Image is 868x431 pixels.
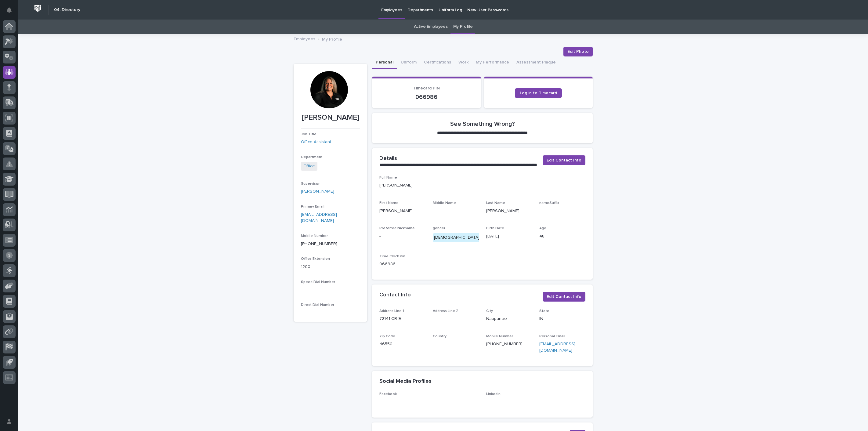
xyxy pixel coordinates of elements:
button: Edit Contact Info [543,155,585,165]
p: - [539,208,585,214]
button: Personal [372,56,397,69]
p: - [379,233,425,240]
span: Mobile Number [486,335,513,338]
span: Office Extension [301,257,330,261]
a: Active Employees [414,20,448,34]
a: My Profile [453,20,473,34]
span: Log in to Timecard [520,91,557,95]
span: Department [301,155,323,159]
span: Full Name [379,176,397,179]
span: City [486,309,493,313]
a: [PERSON_NAME] [301,188,334,195]
span: Zip Code [379,335,395,338]
button: Work [455,56,472,69]
button: Edit Contact Info [543,292,585,302]
p: - [433,341,479,347]
button: Assessment Plaque [513,56,559,69]
span: Age [539,226,546,230]
div: Notifications [8,7,16,17]
button: Uniform [397,56,420,69]
img: Workspace Logo [32,3,43,14]
p: - [379,399,479,405]
span: Facebook [379,392,397,396]
span: Speed Dial Number [301,280,335,284]
span: Edit Photo [567,49,589,55]
span: nameSuffix [539,201,559,205]
a: [PHONE_NUMBER] [301,242,337,246]
span: State [539,309,549,313]
button: Edit Photo [563,47,593,56]
span: Address Line 2 [433,309,458,313]
p: 066986 [379,261,425,267]
p: 1200 [301,264,360,270]
p: - [301,287,360,293]
p: 066986 [379,93,474,101]
span: Country [433,335,447,338]
a: Log in to Timecard [515,88,562,98]
span: Time Clock Pin [379,255,405,258]
a: [EMAIL_ADDRESS][DOMAIN_NAME] [539,342,575,353]
h2: 04. Directory [54,7,80,13]
p: [PERSON_NAME] [379,208,425,214]
span: Supervisor [301,182,320,186]
span: Direct Dial Number [301,303,334,307]
span: Last Name [486,201,505,205]
p: - [433,208,479,214]
h2: Contact Info [379,292,411,299]
button: Notifications [3,4,16,16]
p: - [486,399,586,405]
span: Personal Email [539,335,565,338]
p: [PERSON_NAME] [301,113,360,122]
a: Office Assistant [301,139,331,145]
span: gender [433,226,445,230]
p: [PERSON_NAME] [379,182,585,189]
a: Office [303,163,315,169]
span: Timecard PIN [413,86,440,90]
span: Edit Contact Info [547,157,581,163]
button: Certifications [420,56,455,69]
p: Nappanee [486,316,532,322]
div: [DEMOGRAPHIC_DATA] [433,233,481,242]
button: My Performance [472,56,513,69]
span: Primary Email [301,205,324,208]
p: 72141 CR 9 [379,316,425,322]
span: Address Line 1 [379,309,404,313]
h2: See Something Wrong? [450,120,515,128]
h2: Social Media Profiles [379,378,432,385]
span: LinkedIn [486,392,501,396]
a: Employees [294,35,315,42]
span: Mobile Number [301,234,328,238]
h2: Details [379,155,397,162]
p: [DATE] [486,233,532,240]
p: [PERSON_NAME] [486,208,532,214]
p: IN [539,316,585,322]
span: Middle Name [433,201,456,205]
span: Birth Date [486,226,504,230]
span: First Name [379,201,399,205]
a: [EMAIL_ADDRESS][DOMAIN_NAME] [301,212,337,223]
span: Edit Contact Info [547,294,581,300]
span: Job Title [301,132,316,136]
p: My Profile [322,35,342,42]
p: - [433,316,479,322]
a: [PHONE_NUMBER] [486,342,523,346]
p: 48 [539,233,585,240]
p: 46550 [379,341,425,347]
span: Preferred Nickname [379,226,415,230]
